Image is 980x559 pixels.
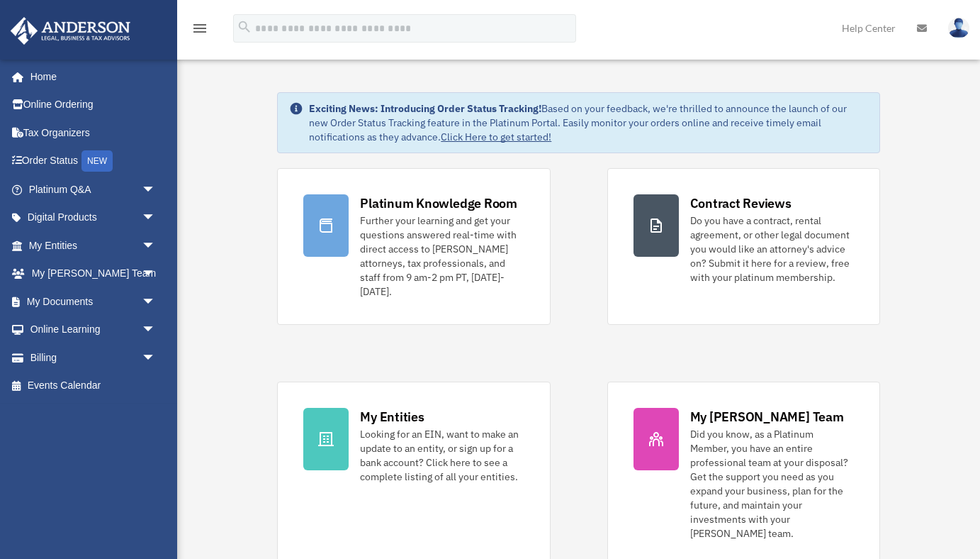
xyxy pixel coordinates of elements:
a: Order StatusNEW [10,147,177,176]
a: Click Here to get started! [441,131,551,143]
a: Home [10,62,170,91]
span: arrow_drop_down [142,204,170,233]
a: menu [191,25,208,37]
div: Based on your feedback, we're thrilled to announce the launch of our new Order Status Tracking fe... [309,101,867,144]
a: Digital Productsarrow_drop_down [10,204,177,232]
div: My Entities [360,408,424,426]
a: Contract Reviews Do you have a contract, rental agreement, or other legal document you would like... [607,168,880,325]
a: Tax Organizers [10,118,177,147]
a: Billingarrow_drop_down [10,343,177,372]
span: arrow_drop_down [142,343,170,372]
img: User Pic [948,18,969,38]
a: Platinum Q&Aarrow_drop_down [10,175,177,204]
strong: Exciting News: Introducing Order Status Tracking! [309,102,541,115]
i: menu [191,20,208,37]
div: Platinum Knowledge Room [360,194,517,212]
div: NEW [81,150,113,172]
a: My Entitiesarrow_drop_down [10,231,177,260]
div: Looking for an EIN, want to make an update to an entity, or sign up for a bank account? Click her... [360,427,524,484]
div: Do you have a contract, rental agreement, or other legal document you would like an attorney's ad... [690,214,854,284]
a: My [PERSON_NAME] Teamarrow_drop_down [10,260,177,288]
div: Contract Reviews [690,194,792,212]
span: arrow_drop_down [142,231,170,260]
a: Events Calendar [10,372,177,400]
div: My [PERSON_NAME] Team [690,408,844,426]
i: search [237,19,252,35]
div: Further your learning and get your questions answered real-time with direct access to [PERSON_NAM... [360,214,524,299]
a: Platinum Knowledge Room Further your learning and get your questions answered real-time with dire... [277,168,550,325]
div: Did you know, as a Platinum Member, you have an entire professional team at your disposal? Get th... [690,427,854,541]
span: arrow_drop_down [142,260,170,289]
span: arrow_drop_down [142,316,170,345]
a: Online Learningarrow_drop_down [10,316,177,344]
span: arrow_drop_down [142,175,170,204]
a: My Documentsarrow_drop_down [10,287,177,316]
a: Online Ordering [10,91,177,119]
span: arrow_drop_down [142,287,170,316]
img: Anderson Advisors Platinum Portal [6,17,135,45]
